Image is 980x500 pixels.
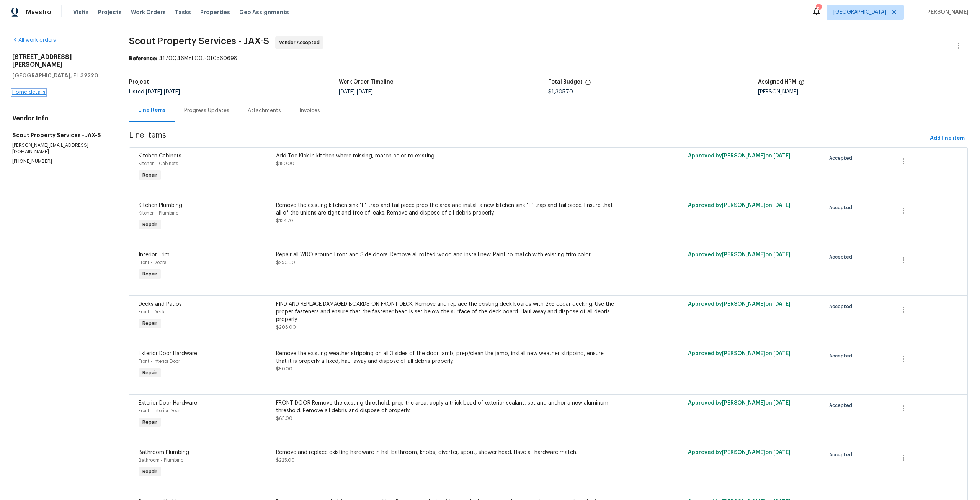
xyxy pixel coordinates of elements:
[139,369,160,377] span: Repair
[276,202,615,217] div: Remove the existing kitchen sink "P" trap and tail piece prep the area and install a new kitchen ...
[26,8,51,16] span: Maestro
[829,402,855,409] span: Accepted
[773,450,791,455] span: [DATE]
[139,260,166,265] span: Front - Doors
[548,89,573,95] span: $1,305.70
[98,8,122,16] span: Projects
[279,39,323,46] span: Vendor Accepted
[139,270,160,278] span: Repair
[129,56,157,61] b: Reference:
[146,89,162,95] span: [DATE]
[758,79,796,85] h5: Assigned HPM
[12,53,111,69] h2: [STREET_ADDRESS][PERSON_NAME]
[12,115,111,122] h4: Vendor Info
[139,211,179,215] span: Kitchen - Plumbing
[276,350,615,365] div: Remove the existing weather stripping on all 3 sides of the door jamb, prep/clean the jamb, insta...
[239,8,289,16] span: Geo Assignments
[688,450,791,455] span: Approved by [PERSON_NAME] on
[276,251,615,259] div: Repair all WDO around Front and Side doors. Remove all rotted wood and install new. Paint to matc...
[12,38,56,43] a: All work orders
[200,8,230,16] span: Properties
[12,131,111,139] h5: Scout Property Services - JAX-S
[688,153,791,159] span: Approved by [PERSON_NAME] on
[139,171,160,179] span: Repair
[139,161,178,166] span: Kitchen - Cabinets
[922,8,969,16] span: [PERSON_NAME]
[773,153,791,159] span: [DATE]
[829,204,855,211] span: Accepted
[139,468,160,475] span: Repair
[829,303,855,310] span: Accepted
[139,408,180,413] span: Front - Interior Door
[927,131,968,146] button: Add line item
[12,90,46,95] a: Home details
[688,252,791,257] span: Approved by [PERSON_NAME] on
[276,367,292,371] span: $50.00
[276,152,615,160] div: Add Toe Kick in kitchen where missing, match color to existing
[829,253,855,261] span: Accepted
[12,142,111,155] p: [PERSON_NAME][EMAIL_ADDRESS][DOMAIN_NAME]
[276,449,615,456] div: Remove and replace existing hardware in hall bathroom, knobs, diverter, spout, shower head. Have ...
[138,107,166,114] div: Line Items
[276,161,294,166] span: $150.00
[688,400,791,406] span: Approved by [PERSON_NAME] on
[833,8,886,16] span: [GEOGRAPHIC_DATA]
[688,203,791,208] span: Approved by [PERSON_NAME] on
[129,89,180,95] span: Listed
[139,252,170,257] span: Interior Trim
[276,416,292,421] span: $65.00
[139,418,160,426] span: Repair
[816,5,821,12] div: 15
[276,260,295,265] span: $250.00
[299,107,320,115] div: Invoices
[248,107,281,115] div: Attachments
[773,400,791,406] span: [DATE]
[829,352,855,360] span: Accepted
[139,302,182,307] span: Decks and Patios
[773,302,791,307] span: [DATE]
[276,399,615,415] div: FRONT DOOR Remove the existing threshold, prep the area, apply a thick bead of exterior sealant, ...
[139,320,160,327] span: Repair
[139,450,189,455] span: Bathroom Plumbing
[129,131,927,146] span: Line Items
[129,79,149,85] h5: Project
[139,400,197,406] span: Exterior Door Hardware
[139,203,182,208] span: Kitchen Plumbing
[175,10,191,15] span: Tasks
[184,107,229,115] div: Progress Updates
[339,89,355,95] span: [DATE]
[773,203,791,208] span: [DATE]
[129,36,269,46] span: Scout Property Services - JAX-S
[758,89,968,95] div: [PERSON_NAME]
[131,8,166,16] span: Work Orders
[164,89,180,95] span: [DATE]
[585,79,591,89] span: The total cost of line items that have been proposed by Opendoor. This sum includes line items th...
[829,154,855,162] span: Accepted
[139,153,181,159] span: Kitchen Cabinets
[688,302,791,307] span: Approved by [PERSON_NAME] on
[548,79,583,85] h5: Total Budget
[930,134,965,143] span: Add line item
[276,218,293,223] span: $134.70
[773,252,791,257] span: [DATE]
[357,89,373,95] span: [DATE]
[139,458,184,462] span: Bathroom - Plumbing
[139,221,160,228] span: Repair
[146,89,180,95] span: -
[73,8,89,16] span: Visits
[129,55,968,62] div: 4170Q46MYEG0J-0f0560698
[339,89,373,95] span: -
[688,351,791,356] span: Approved by [PERSON_NAME] on
[276,325,296,330] span: $206.00
[12,158,111,165] p: [PHONE_NUMBER]
[139,310,165,314] span: Front - Deck
[139,351,197,356] span: Exterior Door Hardware
[12,72,111,79] h5: [GEOGRAPHIC_DATA], FL 32220
[276,300,615,323] div: FIND AND REPLACE DAMAGED BOARDS ON FRONT DECK. Remove and replace the existing deck boards with 2...
[799,79,805,89] span: The hpm assigned to this work order.
[339,79,394,85] h5: Work Order Timeline
[139,359,180,364] span: Front - Interior Door
[276,458,295,462] span: $225.00
[773,351,791,356] span: [DATE]
[829,451,855,459] span: Accepted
